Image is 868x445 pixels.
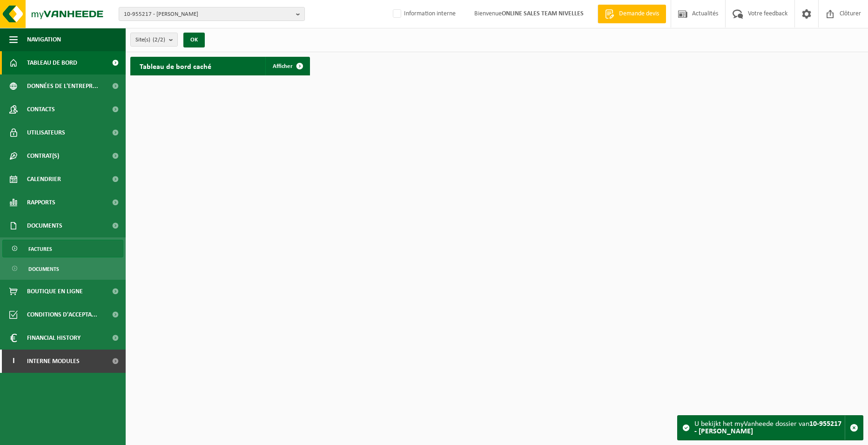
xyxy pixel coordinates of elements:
[27,214,62,237] span: Documents
[130,33,178,47] button: Site(s)(2/2)
[27,28,61,51] span: Navigation
[27,144,59,168] span: Contrat(s)
[694,420,841,435] strong: 10-955217 - [PERSON_NAME]
[130,57,221,75] h2: Tableau de bord caché
[27,303,97,326] span: Conditions d'accepta...
[2,260,123,277] a: Documents
[2,240,123,257] a: Factures
[124,7,292,21] span: 10-955217 - [PERSON_NAME]
[265,57,309,75] a: Afficher
[27,121,65,144] span: Utilisateurs
[598,5,666,23] a: Demande devis
[391,7,456,21] label: Information interne
[119,7,305,21] button: 10-955217 - [PERSON_NAME]
[153,37,165,43] count: (2/2)
[183,33,205,47] button: OK
[617,9,661,19] span: Demande devis
[27,280,83,303] span: Boutique en ligne
[135,33,165,47] span: Site(s)
[27,191,55,214] span: Rapports
[9,350,18,373] span: I
[27,98,55,121] span: Contacts
[28,260,59,278] span: Documents
[273,63,293,69] span: Afficher
[27,326,81,350] span: Financial History
[694,416,845,440] div: U bekijkt het myVanheede dossier van
[27,74,98,98] span: Données de l'entrepr...
[27,51,77,74] span: Tableau de bord
[28,240,52,258] span: Factures
[502,10,584,17] strong: ONLINE SALES TEAM NIVELLES
[27,168,61,191] span: Calendrier
[27,350,80,373] span: Interne modules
